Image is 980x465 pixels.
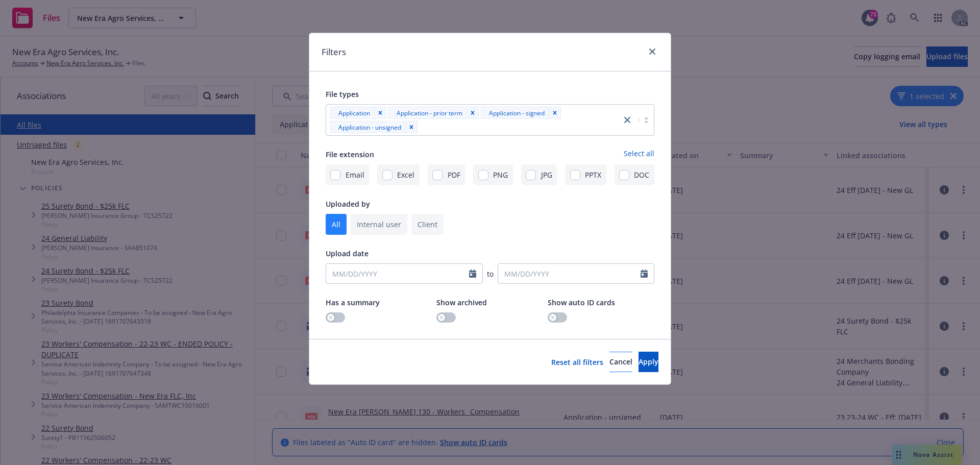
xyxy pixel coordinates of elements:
[609,357,632,366] span: Cancel
[448,169,460,180] span: PDF
[485,108,545,118] span: Application - signed
[487,268,494,279] span: to
[326,150,374,159] span: File extension
[346,169,364,180] span: Email
[621,114,633,126] a: close
[322,45,346,59] h1: Filters
[551,357,603,368] a: Reset all filters
[498,263,655,284] input: MM/DD/YYYY
[397,108,462,118] span: Application - prior term
[639,352,658,372] button: Apply
[489,108,545,118] span: Application - signed
[393,108,462,118] span: Application - prior term
[326,249,369,258] span: Upload date
[548,298,615,307] span: Show auto ID cards
[338,122,401,133] span: Application - unsigned
[634,169,649,180] span: DOC
[374,107,386,119] div: Remove [object Object]
[541,169,552,180] span: JPG
[624,148,654,160] a: Select all
[549,107,561,119] div: Remove [object Object]
[326,263,483,284] input: MM/DD/YYYY
[467,107,479,119] div: Remove [object Object]
[646,45,658,58] a: close
[585,169,601,180] span: PPTX
[405,121,418,133] div: Remove [object Object]
[334,108,370,118] span: Application
[397,169,414,180] span: Excel
[436,298,487,307] span: Show archived
[326,298,380,307] span: Has a summary
[493,169,508,180] span: PNG
[334,122,401,133] span: Application - unsigned
[338,108,370,118] span: Application
[326,89,359,99] span: File types
[609,352,632,372] button: Cancel
[326,199,370,209] span: Uploaded by
[639,357,658,366] span: Apply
